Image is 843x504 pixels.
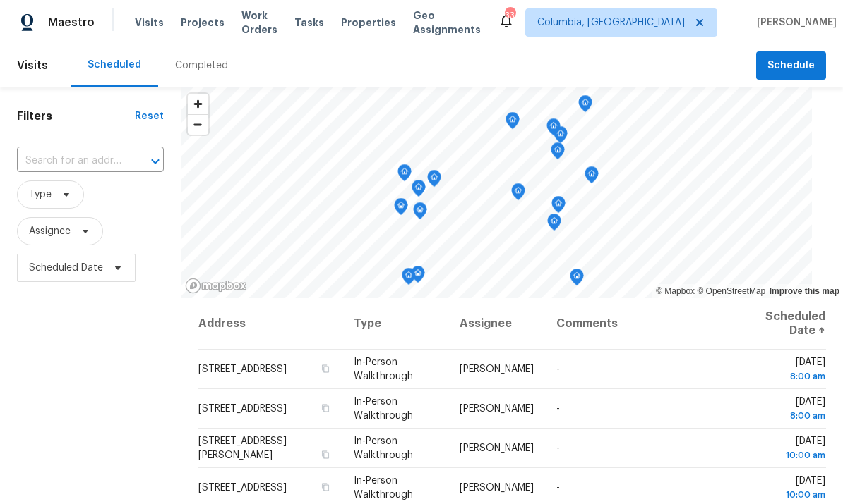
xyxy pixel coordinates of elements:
button: Copy Address [318,481,331,493]
span: Scheduled Date [29,261,103,275]
span: [DATE] [746,357,825,383]
span: Projects [181,16,225,30]
div: Map marker [506,112,520,134]
div: Map marker [578,95,592,117]
div: Map marker [411,266,425,288]
span: [STREET_ADDRESS] [198,364,287,374]
div: Map marker [397,164,412,186]
div: Map marker [546,118,561,140]
h1: Filters [17,109,135,123]
button: Copy Address [318,362,331,375]
button: Zoom in [188,94,208,114]
span: In-Person Walkthrough [354,476,413,500]
span: Geo Assignments [413,8,481,37]
span: Zoom out [188,115,208,135]
div: Map marker [585,166,599,188]
button: Zoom out [188,114,208,135]
span: [STREET_ADDRESS] [198,483,287,493]
th: Scheduled Date ↑ [734,298,826,350]
input: Search for an address... [17,150,124,172]
th: Type [342,298,448,350]
a: Mapbox [656,286,695,296]
div: Map marker [511,183,525,205]
th: Assignee [448,298,545,350]
div: Map marker [554,126,568,148]
div: Map marker [551,196,566,218]
a: Improve this map [770,286,839,296]
span: [PERSON_NAME] [751,16,837,30]
span: Schedule [767,57,815,75]
span: In-Person Walkthrough [354,357,413,381]
span: Type [29,188,52,202]
div: Map marker [551,142,565,164]
button: Copy Address [318,402,331,414]
span: [PERSON_NAME] [460,364,534,374]
div: Map marker [412,180,426,202]
span: - [556,404,560,414]
button: Schedule [756,51,826,80]
th: Address [198,298,343,350]
span: - [556,443,560,453]
span: Columbia, [GEOGRAPHIC_DATA] [537,16,685,30]
div: 8:00 am [746,409,825,423]
div: Map marker [413,202,427,224]
button: Open [145,152,165,171]
span: Assignee [29,224,71,238]
a: OpenStreetMap [697,286,765,296]
span: Maestro [48,16,95,30]
span: Visits [17,50,48,81]
span: [PERSON_NAME] [460,443,534,453]
th: Comments [545,298,734,350]
button: Copy Address [318,448,331,461]
div: Map marker [427,170,441,192]
div: 8:00 am [746,369,825,383]
div: Map marker [547,214,561,235]
span: Properties [341,16,396,30]
span: - [556,364,560,374]
span: - [556,483,560,493]
div: Map marker [394,198,408,220]
canvas: Map [181,87,812,298]
a: Mapbox homepage [185,278,247,294]
div: Completed [175,59,228,73]
span: Visits [135,16,164,30]
div: 33 [505,8,515,23]
div: Map marker [570,269,584,290]
div: 10:00 am [746,488,825,502]
span: [DATE] [746,397,825,423]
span: [STREET_ADDRESS][PERSON_NAME] [198,436,287,460]
span: In-Person Walkthrough [354,436,413,460]
div: 10:00 am [746,448,825,462]
div: Reset [135,109,164,123]
div: Map marker [402,268,416,290]
span: Tasks [294,18,324,27]
span: [PERSON_NAME] [460,483,534,493]
span: [DATE] [746,476,825,502]
div: Scheduled [88,58,141,72]
span: Work Orders [241,8,277,37]
span: [DATE] [746,436,825,462]
span: [STREET_ADDRESS] [198,404,287,414]
span: In-Person Walkthrough [354,397,413,421]
span: [PERSON_NAME] [460,404,534,414]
